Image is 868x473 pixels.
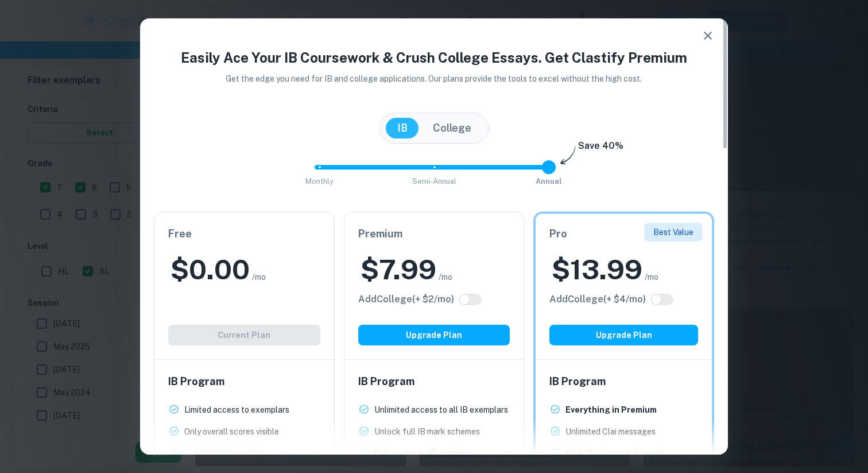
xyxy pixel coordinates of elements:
[549,374,698,390] h6: IB Program
[210,72,658,85] p: Get the edge you need for IB and college applications. Our plans provide the tools to excel witho...
[560,146,576,166] img: subscription-arrow.svg
[358,374,510,390] h6: IB Program
[168,374,320,390] h6: IB Program
[439,271,452,283] span: /mo
[358,226,510,242] h6: Premium
[386,118,419,139] button: IB
[154,47,714,68] h4: Easily Ace Your IB Coursework & Crush College Essays. Get Clastify Premium
[374,403,508,416] p: Unlimited access to all IB exemplars
[578,139,623,159] h6: Save 40%
[170,251,250,288] h2: $ 0.00
[305,177,334,186] span: Monthly
[358,325,510,345] button: Upgrade Plan
[549,293,646,306] h6: Click to see all the additional College features.
[549,226,698,242] h6: Pro
[653,226,693,239] p: Best Value
[552,251,642,288] h2: $ 13.99
[565,403,657,416] p: Everything in Premium
[412,177,456,186] span: Semi-Annual
[549,325,698,345] button: Upgrade Plan
[536,177,562,186] span: Annual
[252,271,266,283] span: /mo
[421,118,483,139] button: College
[184,403,289,416] p: Limited access to exemplars
[358,293,454,306] h6: Click to see all the additional College features.
[361,251,436,288] h2: $ 7.99
[645,271,658,283] span: /mo
[168,226,320,242] h6: Free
